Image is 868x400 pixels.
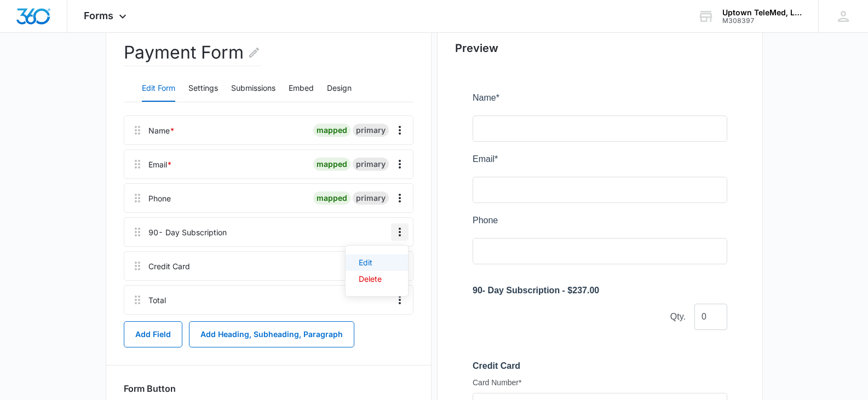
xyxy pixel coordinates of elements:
[9,311,245,320] iframe: Secure card number input frame
[313,192,350,205] div: mapped
[148,294,166,306] div: Total
[181,353,255,380] input: 80525
[124,321,182,347] button: Add Field
[353,192,389,205] div: primary
[148,260,190,272] div: Credit Card
[100,363,155,372] iframe: Secure CVC input frame
[359,259,382,266] div: Edit
[148,227,227,238] div: 90- Day Subscription
[84,10,113,21] span: Forms
[391,223,409,241] button: Overflow Menu
[289,76,314,102] button: Embed
[346,254,408,271] button: Edit
[353,158,389,171] div: primary
[313,124,350,137] div: mapped
[722,8,802,17] div: account name
[148,125,175,136] div: Name
[359,275,382,283] div: Delete
[391,155,409,173] button: Overflow Menu
[124,383,176,394] h3: Form Button
[188,76,218,102] button: Settings
[124,39,261,66] h2: Payment Form
[148,159,172,170] div: Email
[313,158,350,171] div: mapped
[142,76,175,102] button: Edit Form
[248,39,261,66] button: Edit Form Name
[198,219,213,232] span: Qty.
[189,321,354,347] button: Add Heading, Subheading, Paragraph
[231,76,275,102] button: Submissions
[722,17,802,25] div: account id
[9,363,65,372] iframe: Secure expiration date input frame
[327,76,352,102] button: Design
[391,189,409,207] button: Overflow Menu
[391,291,409,309] button: Overflow Menu
[346,271,408,287] button: Delete
[181,339,235,347] span: Zip/Postal Code
[90,339,107,347] span: CVC
[353,124,389,137] div: primary
[148,193,171,204] div: Phone
[391,121,409,139] button: Overflow Menu
[455,40,745,56] h2: Preview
